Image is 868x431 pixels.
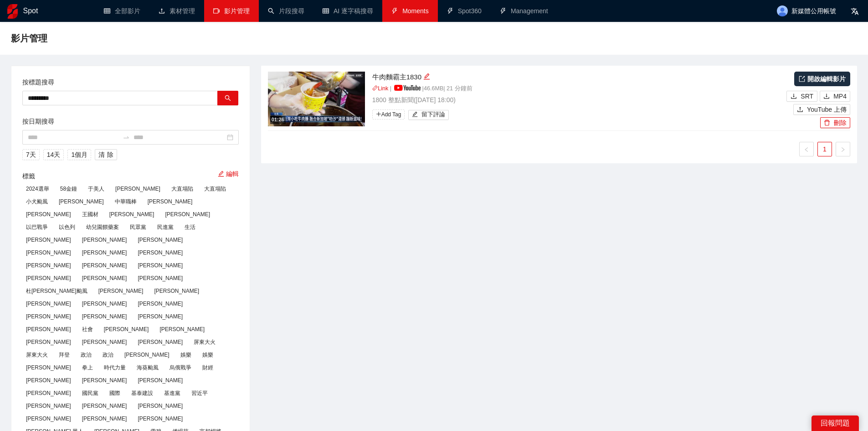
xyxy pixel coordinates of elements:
[78,273,131,283] span: [PERSON_NAME]
[134,312,186,322] span: [PERSON_NAME]
[22,222,51,232] span: 以巴戰爭
[22,248,75,258] span: [PERSON_NAME]
[78,401,131,411] span: [PERSON_NAME]
[134,375,186,385] span: [PERSON_NAME]
[134,248,186,258] span: [PERSON_NAME]
[67,149,91,160] button: 1個月
[199,363,217,373] span: 財經
[128,388,157,398] span: 基泰建設
[372,85,378,91] span: link
[43,149,64,160] button: 14天
[22,235,75,245] span: [PERSON_NAME]
[55,197,108,207] span: [PERSON_NAME]
[801,91,813,101] span: SRT
[22,273,75,283] span: [PERSON_NAME]
[106,209,158,219] span: [PERSON_NAME]
[820,117,850,128] button: delete刪除
[123,134,130,141] span: to
[78,248,131,258] span: [PERSON_NAME]
[84,184,108,194] span: 于美人
[78,235,131,245] span: [PERSON_NAME]
[99,350,117,360] span: 政治
[797,106,803,114] span: upload
[372,72,785,83] div: 牛肉麵霸主1830
[95,286,147,296] span: [PERSON_NAME]
[199,350,217,360] span: 娛樂
[799,142,814,156] button: left
[391,7,429,15] a: thunderboltMoments
[78,337,131,347] span: [PERSON_NAME]
[95,149,117,160] button: 清除
[11,31,47,46] span: 影片管理
[372,109,405,119] span: Add Tag
[78,260,131,270] span: [PERSON_NAME]
[423,73,430,80] span: edit
[423,72,430,83] div: 編輯
[791,93,797,100] span: download
[78,209,102,219] span: 王國材
[156,324,208,334] span: [PERSON_NAME]
[500,7,548,15] a: thunderboltManagement
[159,7,195,15] a: upload素材管理
[270,116,286,124] div: 01:26
[408,110,449,120] button: edit留下評論
[833,91,847,101] span: MP4
[150,286,203,296] span: [PERSON_NAME]
[268,7,304,15] a: search片段搜尋
[22,337,75,347] span: [PERSON_NAME]
[225,95,231,102] span: search
[213,8,220,14] span: video-camera
[22,363,75,373] span: [PERSON_NAME]
[394,85,421,91] img: yt_logo_rgb_light.a676ea31.png
[22,414,75,424] span: [PERSON_NAME]
[100,324,153,334] span: [PERSON_NAME]
[177,350,195,360] span: 娛樂
[22,286,91,296] span: 杜[PERSON_NAME]颱風
[217,91,238,105] button: search
[817,142,832,156] li: 1
[134,401,186,411] span: [PERSON_NAME]
[22,299,75,309] span: [PERSON_NAME]
[78,414,131,424] span: [PERSON_NAME]
[190,337,219,347] span: 屏東大火
[78,324,97,334] span: 社會
[82,222,123,232] span: 幼兒園餵藥案
[794,72,850,86] a: 開啟編輯影片
[323,7,373,15] a: tableAI 逐字稿搜尋
[56,184,81,194] span: 58金鐘
[78,363,97,373] span: 拳上
[820,91,850,102] button: downloadMP4
[22,184,53,194] span: 2024選舉
[134,414,186,424] span: [PERSON_NAME]
[372,84,785,93] p: | | 46.6 MB | 21 分鐘前
[836,142,850,156] li: 下一頁
[22,375,75,385] span: [PERSON_NAME]
[26,150,30,160] span: 7
[818,142,832,156] a: 1
[777,5,788,16] img: avatar
[807,104,847,114] span: YouTube 上傳
[812,415,859,431] div: 回報問題
[134,337,186,347] span: [PERSON_NAME]
[22,388,75,398] span: [PERSON_NAME]
[78,388,102,398] span: 國民黨
[799,76,805,82] span: export
[7,4,18,19] img: logo
[144,197,196,207] span: [PERSON_NAME]
[804,147,809,152] span: left
[181,222,199,232] span: 生活
[112,184,164,194] span: [PERSON_NAME]
[22,401,75,411] span: [PERSON_NAME]
[376,111,381,117] span: plus
[134,299,186,309] span: [PERSON_NAME]
[47,150,54,160] span: 14
[22,149,40,160] button: 7天
[123,134,130,141] span: swap-right
[104,7,140,15] a: table全部影片
[224,7,250,15] span: 影片管理
[55,350,73,360] span: 拜登
[200,184,230,194] span: 大直塌陷
[823,93,830,100] span: download
[22,209,75,219] span: [PERSON_NAME]
[786,91,817,102] button: downloadSRT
